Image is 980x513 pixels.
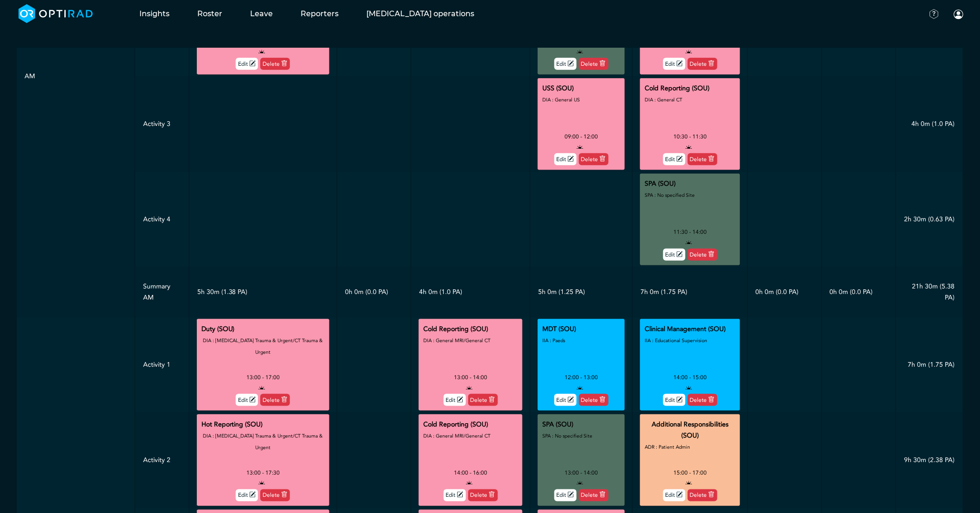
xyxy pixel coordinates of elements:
[896,317,963,413] td: 7h 0m (1.75 PA)
[257,479,267,488] i: open to allocation
[645,337,707,344] small: IIA : Educational Supervision
[19,4,93,23] img: brand-opti-rad-logos-blue-and-white-d2f68631ba2948856bd03f2d395fb146ddc8fb01b4b6e9315ea85fa773367...
[645,444,690,450] small: ADR : Patient Admin
[896,172,963,267] td: 2h 30m (0.63 PA)
[246,372,280,383] div: 13:00 - 17:00
[454,372,487,383] div: 13:00 - 14:00
[530,267,633,317] td: 5h 0m (1.25 PA)
[135,267,189,317] td: Summary AM
[645,324,726,335] div: Clinical Management (SOU)
[411,267,530,317] td: 4h 0m (1.0 PA)
[542,96,580,103] small: DIA : General US
[575,48,585,56] i: open to allocation
[464,384,474,393] i: open to allocation
[201,324,235,335] div: Duty (SOU)
[246,467,280,478] div: 13:00 - 17:30
[423,419,488,430] div: Cold Reporting (SOU)
[423,337,490,344] small: DIA : General MRI/General CT
[748,267,822,317] td: 0h 0m (0.0 PA)
[565,372,598,383] div: 12:00 - 13:00
[201,419,263,430] div: Hot Reporting (SOU)
[645,192,695,199] small: SPA : No specified Site
[542,432,592,439] small: SPA : No specified Site
[575,143,585,152] i: open to allocation
[565,131,598,142] div: 09:00 - 12:00
[203,432,323,451] small: DIA : [MEDICAL_DATA] Trauma & Urgent/CT Trauma & Urgent
[684,48,694,56] i: open to allocation
[896,76,963,172] td: 4h 0m (1.0 PA)
[575,479,585,488] i: open to allocation
[203,337,323,356] small: DIA : [MEDICAL_DATA] Trauma & Urgent/CT Trauma & Urgent
[454,467,487,478] div: 14:00 - 16:00
[684,479,694,488] i: open to allocation
[645,178,676,189] div: SPA (SOU)
[684,384,694,393] i: open to allocation
[684,238,694,247] i: open to allocation
[542,324,576,335] div: MDT (SOU)
[464,479,474,488] i: open to allocation
[565,467,598,478] div: 13:00 - 14:00
[645,83,710,94] div: Cold Reporting (SOU)
[645,419,735,441] div: Additional Responsibilities (SOU)
[822,267,896,317] td: 0h 0m (0.0 PA)
[135,413,189,508] td: Activity 2
[423,324,488,335] div: Cold Reporting (SOU)
[135,76,189,172] td: Activity 3
[257,384,267,393] i: open to allocation
[673,467,707,478] div: 15:00 - 17:00
[135,317,189,413] td: Activity 1
[645,96,682,103] small: DIA : General CT
[257,48,267,56] i: open to allocation
[337,267,411,317] td: 0h 0m (0.0 PA)
[575,384,585,393] i: open to allocation
[896,413,963,508] td: 9h 30m (2.38 PA)
[542,419,573,430] div: SPA (SOU)
[423,432,490,439] small: DIA : General MRI/General CT
[684,143,694,152] i: open to allocation
[673,131,707,142] div: 10:30 - 11:30
[542,83,574,94] div: USS (SOU)
[673,226,707,238] div: 11:30 - 14:00
[896,267,963,317] td: 21h 30m (5.38 PA)
[135,172,189,267] td: Activity 4
[673,372,707,383] div: 14:00 - 15:00
[189,267,337,317] td: 5h 30m (1.38 PA)
[542,337,565,344] small: IIA : Paeds
[633,267,748,317] td: 7h 0m (1.75 PA)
